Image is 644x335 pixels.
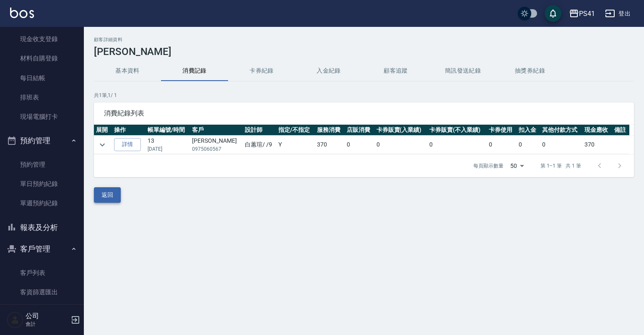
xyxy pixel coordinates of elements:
[228,61,295,81] button: 卡券紀錄
[145,136,190,154] td: 13
[96,139,109,151] button: expand row
[114,138,141,151] a: 詳情
[7,311,23,328] img: Person
[3,107,80,126] a: 現場電腦打卡
[374,136,428,154] td: 0
[3,130,80,152] button: 預約管理
[94,46,634,58] h3: [PERSON_NAME]
[540,125,582,136] th: 其他付款方式
[276,136,314,154] td: Y
[3,217,80,238] button: 報表及分析
[190,125,243,136] th: 客戶
[612,125,629,136] th: 備註
[145,125,190,136] th: 帳單編號/時間
[517,125,540,136] th: 扣入金
[94,37,634,42] h2: 顧客詳細資料
[94,92,634,99] p: 共 1 筆, 1 / 1
[94,61,161,81] button: 基本資料
[276,125,314,136] th: 指定/不指定
[487,136,517,154] td: 0
[243,125,277,136] th: 設計師
[579,8,595,19] div: PS41
[315,136,345,154] td: 370
[3,302,80,321] a: 卡券管理
[3,174,80,194] a: 單日預約紀錄
[427,136,487,154] td: 0
[3,155,80,174] a: 預約管理
[104,109,624,118] span: 消費紀錄列表
[94,125,112,136] th: 展開
[507,154,527,177] div: 50
[473,162,504,170] p: 每頁顯示數量
[192,145,241,153] p: 0975060567
[3,263,80,283] a: 客戶列表
[161,61,228,81] button: 消費記錄
[566,5,598,22] button: PS41
[429,61,496,81] button: 簡訊發送紀錄
[582,136,612,154] td: 370
[602,6,634,21] button: 登出
[496,61,563,81] button: 抽獎券紀錄
[374,125,428,136] th: 卡券販賣(入業績)
[148,145,188,153] p: [DATE]
[582,125,612,136] th: 現金應收
[3,49,80,68] a: 材料自購登錄
[345,125,374,136] th: 店販消費
[427,125,487,136] th: 卡券販賣(不入業績)
[190,136,243,154] td: [PERSON_NAME]
[540,162,581,170] p: 第 1–1 筆 共 1 筆
[3,283,80,302] a: 客資篩選匯出
[243,136,277,154] td: 白蕙瑄 / /9
[487,125,517,136] th: 卡券使用
[10,8,34,18] img: Logo
[315,125,345,136] th: 服務消費
[3,194,80,213] a: 單週預約紀錄
[3,68,80,88] a: 每日結帳
[295,61,362,81] button: 入金紀錄
[3,88,80,107] a: 排班表
[517,136,540,154] td: 0
[26,312,68,320] h5: 公司
[545,5,561,22] button: save
[26,320,68,328] p: 會計
[362,61,429,81] button: 顧客追蹤
[94,187,121,203] button: 返回
[112,125,145,136] th: 操作
[3,29,80,49] a: 現金收支登錄
[345,136,374,154] td: 0
[3,238,80,260] button: 客戶管理
[540,136,582,154] td: 0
